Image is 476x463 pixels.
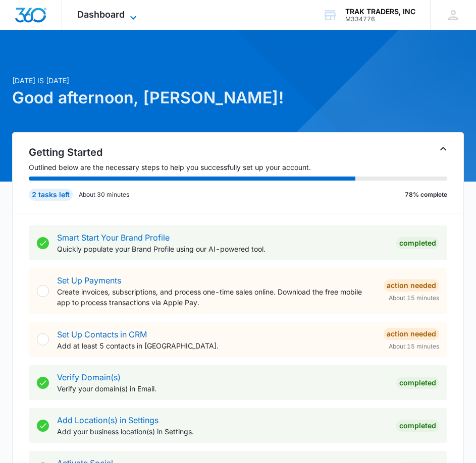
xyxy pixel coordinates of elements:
span: About 15 minutes [389,342,439,351]
p: Add your business location(s) in Settings. [57,426,389,437]
p: About 30 minutes [79,190,129,199]
div: Completed [396,237,439,249]
div: Action Needed [384,279,439,292]
p: Add at least 5 contacts in [GEOGRAPHIC_DATA]. [57,340,376,351]
div: account id [345,16,415,23]
a: Set Up Contacts in CRM [57,329,147,339]
span: Dashboard [77,9,125,20]
div: Action Needed [384,328,439,340]
button: Toggle Collapse [437,143,449,155]
div: Completed [396,377,439,389]
p: Outlined below are the necessary steps to help you successfully set up your account. [29,162,448,172]
div: 2 tasks left [29,189,73,201]
h1: Good afternoon, [PERSON_NAME]! [12,86,464,110]
a: Set Up Payments [57,275,121,285]
div: account name [345,8,415,16]
p: Create invoices, subscriptions, and process one-time sales online. Download the free mobile app t... [57,286,376,308]
span: About 15 minutes [389,294,439,303]
p: Quickly populate your Brand Profile using our AI-powered tool. [57,244,389,254]
a: Add Location(s) in Settings [57,415,158,425]
p: [DATE] is [DATE] [12,75,464,86]
p: Verify your domain(s) in Email. [57,383,389,394]
div: Completed [396,420,439,432]
a: Verify Domain(s) [57,372,121,382]
p: 78% complete [405,190,447,199]
a: Smart Start Your Brand Profile [57,233,170,243]
h2: Getting Started [29,145,448,160]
